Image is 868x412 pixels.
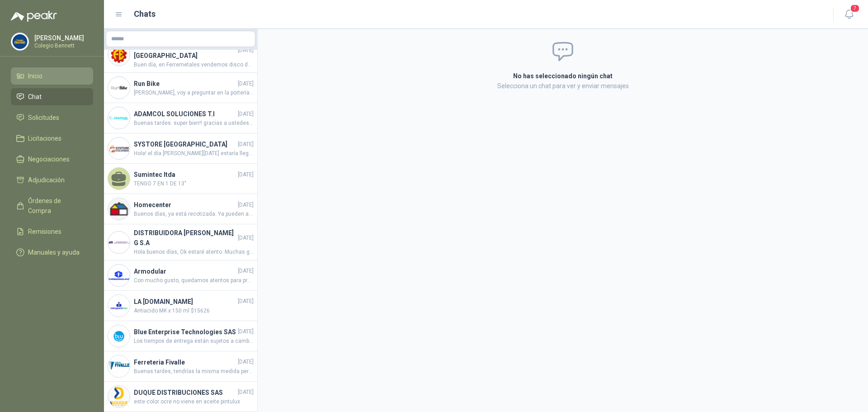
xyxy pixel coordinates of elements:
h4: ADAMCOL SOLUCIONES T.I [134,109,236,119]
img: Company Logo [108,232,130,253]
span: [DATE] [238,388,254,397]
a: Company LogoArmodular[DATE]Con mucho gusto, quedamos atentos para proceder. :) [104,260,257,291]
span: Manuales y ayuda [28,247,80,257]
a: Company LogoDISTRIBUIDORA [PERSON_NAME] G S.A[DATE]Hola buenos días, Ok estaré atento. Muchas gra... [104,224,257,260]
span: Hola buenos días, Ok estaré atento. Muchas gracias. [134,248,254,256]
span: Antiacido MK x 150 ml $15626 [134,307,254,315]
span: [DATE] [238,80,254,88]
span: [DATE] [238,140,254,149]
a: Solicitudes [11,109,93,126]
h4: Armodular [134,266,236,276]
a: Company LogoADAMCOL SOLUCIONES T.I[DATE]Buenas tardes. super bien!! gracias a ustedes por la paci... [104,103,257,133]
span: Buenas tardes. super bien!! gracias a ustedes por la paciencia. [134,119,254,128]
span: Buen día, en Ferremetales vendemos disco de corte marca DeWalt Original, alta calidad y resistenc... [134,61,254,69]
a: Remisiones [11,223,93,240]
h1: Chats [134,8,156,20]
img: Company Logo [108,355,130,377]
a: Company LogoLA [DOMAIN_NAME][DATE]Antiacido MK x 150 ml $15626 [104,291,257,321]
span: [DATE] [238,358,254,366]
img: Company Logo [108,325,130,347]
p: Colegio Bennett [34,43,91,48]
span: [PERSON_NAME], voy a preguntar en la portería. Gracias [134,89,254,97]
a: Inicio [11,67,93,85]
a: Company LogoFerreteria Fivalle[DATE]Buenas tardes, tendrías la misma medida pero de 18mm? [104,351,257,382]
span: Adjudicación [28,175,65,185]
span: [DATE] [238,327,254,336]
span: [DATE] [238,170,254,179]
h4: Ferremetales de [GEOGRAPHIC_DATA] [134,41,236,61]
span: Con mucho gusto, quedamos atentos para proceder. :) [134,276,254,285]
span: Licitaciones [28,133,61,143]
button: 7 [841,6,857,23]
h4: Ferreteria Fivalle [134,357,236,367]
a: Licitaciones [11,130,93,147]
img: Company Logo [108,107,130,129]
span: [DATE] [238,46,254,55]
span: [DATE] [238,297,254,306]
img: Company Logo [108,77,130,99]
h2: No has seleccionado ningún chat [405,71,721,81]
h4: Blue Enterprise Technologies SAS [134,327,236,337]
span: este color ocre no viene en aceite pintulux [134,398,254,406]
a: Company LogoDUQUE DISTRIBUCIONES SAS[DATE]este color ocre no viene en aceite pintulux [104,382,257,412]
img: Company Logo [11,33,28,50]
span: Chat [28,92,42,102]
a: Company LogoSYSTORE [GEOGRAPHIC_DATA][DATE]Hola! el día [PERSON_NAME][DATE] estaría llegando. Con... [104,133,257,164]
span: 7 [850,4,860,13]
h4: SYSTORE [GEOGRAPHIC_DATA] [134,139,236,149]
h4: LA [DOMAIN_NAME] [134,297,236,307]
span: Solicitudes [28,113,59,123]
p: Selecciona un chat para ver y enviar mensajes [405,81,721,91]
a: Sumintec ltda[DATE]TENGO 7 EN 1 DE 13" [104,164,257,194]
span: [DATE] [238,201,254,209]
span: Buenos días, ya está recotizada. Ya pueden adjudicar. [134,210,254,218]
span: Inicio [28,71,42,81]
a: Manuales y ayuda [11,244,93,261]
a: Company LogoBlue Enterprise Technologies SAS[DATE]Los tiempos de entrega están sujetos a cambios ... [104,321,257,351]
span: Buenas tardes, tendrías la misma medida pero de 18mm? [134,367,254,376]
span: Los tiempos de entrega están sujetos a cambios en el inventario [134,337,254,346]
a: Negociaciones [11,151,93,168]
a: Chat [11,88,93,105]
p: [PERSON_NAME] [34,35,91,41]
a: Adjudicación [11,171,93,189]
span: [DATE] [238,110,254,118]
img: Company Logo [108,44,130,66]
img: Company Logo [108,137,130,159]
span: Negociaciones [28,154,70,164]
img: Company Logo [108,265,130,286]
span: [DATE] [238,234,254,242]
h4: Homecenter [134,200,236,210]
h4: Run Bike [134,79,236,89]
img: Company Logo [108,295,130,317]
a: Órdenes de Compra [11,192,93,219]
a: Company LogoRun Bike[DATE][PERSON_NAME], voy a preguntar en la portería. Gracias [104,73,257,103]
img: Company Logo [108,386,130,407]
h4: DUQUE DISTRIBUCIONES SAS [134,388,236,398]
img: Company Logo [108,198,130,220]
span: TENGO 7 EN 1 DE 13" [134,180,254,188]
a: Company LogoFerremetales de [GEOGRAPHIC_DATA][DATE]Buen día, en Ferremetales vendemos disco de co... [104,37,257,73]
span: Remisiones [28,227,61,237]
img: Logo peakr [11,11,57,22]
span: Hola! el día [PERSON_NAME][DATE] estaría llegando. Con respecto a la otra pregunta ya te confirmo. [134,149,254,158]
span: [DATE] [238,267,254,275]
h4: Sumintec ltda [134,170,236,180]
a: Company LogoHomecenter[DATE]Buenos días, ya está recotizada. Ya pueden adjudicar. [104,194,257,224]
span: Órdenes de Compra [28,196,85,216]
h4: DISTRIBUIDORA [PERSON_NAME] G S.A [134,228,236,248]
